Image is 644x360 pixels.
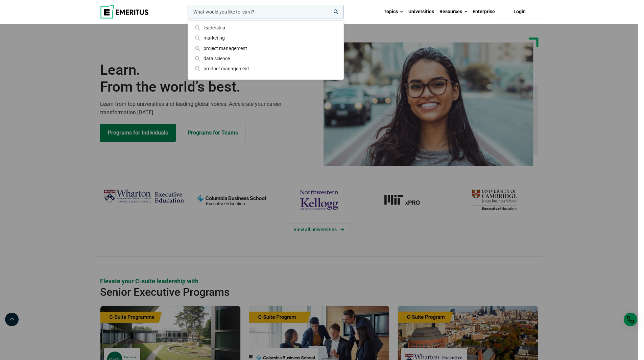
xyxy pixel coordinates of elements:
[193,45,338,52] div: project management
[193,65,338,72] div: product management
[193,55,338,62] div: data science
[501,5,538,19] a: Login
[193,24,338,31] div: leadership
[188,5,344,19] input: woocommerce-product-search-field-0
[193,34,338,42] div: marketing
